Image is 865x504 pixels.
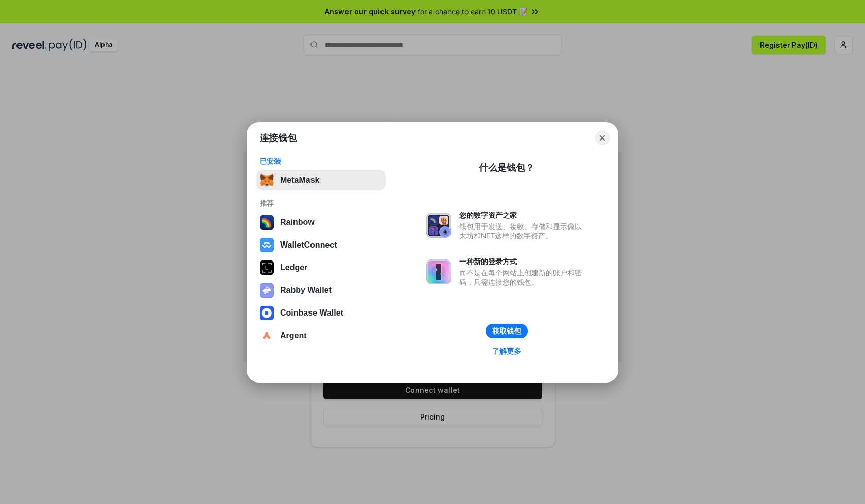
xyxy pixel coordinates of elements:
[256,280,386,301] button: Rabby Wallet
[259,260,274,275] img: svg+xml,%3Csvg%20xmlns%3D%22http%3A%2F%2Fwww.w3.org%2F2000%2Fsvg%22%20width%3D%2228%22%20height%3...
[459,222,587,240] div: 钱包用于发送、接收、存储和显示像以太坊和NFT这样的数字资产。
[280,308,343,318] div: Coinbase Wallet
[280,286,332,295] div: Rabby Wallet
[486,344,527,358] a: 了解更多
[280,176,319,185] div: MetaMask
[259,215,274,230] img: svg+xml,%3Csvg%20width%3D%22120%22%20height%3D%22120%22%20viewBox%3D%220%200%20120%20120%22%20fil...
[492,326,521,336] div: 获取钱包
[259,157,383,166] div: 已安装
[259,328,274,343] img: svg+xml,%3Csvg%20width%3D%2228%22%20height%3D%2228%22%20viewBox%3D%220%200%2028%2028%22%20fill%3D...
[426,259,451,284] img: svg+xml,%3Csvg%20xmlns%3D%22http%3A%2F%2Fwww.w3.org%2F2000%2Fsvg%22%20fill%3D%22none%22%20viewBox...
[486,324,528,338] button: 获取钱包
[459,268,587,287] div: 而不是在每个网站上创建新的账户和密码，只需连接您的钱包。
[256,170,386,190] button: MetaMask
[259,238,274,252] img: svg+xml,%3Csvg%20width%3D%2228%22%20height%3D%2228%22%20viewBox%3D%220%200%2028%2028%22%20fill%3D...
[459,257,587,266] div: 一种新的登录方式
[595,131,610,145] button: Close
[492,346,521,356] div: 了解更多
[259,306,274,320] img: svg+xml,%3Csvg%20width%3D%2228%22%20height%3D%2228%22%20viewBox%3D%220%200%2028%2028%22%20fill%3D...
[280,218,315,227] div: Rainbow
[256,257,386,278] button: Ledger
[459,211,587,220] div: 您的数字资产之家
[259,283,274,298] img: svg+xml,%3Csvg%20xmlns%3D%22http%3A%2F%2Fwww.w3.org%2F2000%2Fsvg%22%20fill%3D%22none%22%20viewBox...
[280,240,337,250] div: WalletConnect
[280,331,307,340] div: Argent
[256,212,386,233] button: Rainbow
[256,303,386,323] button: Coinbase Wallet
[256,235,386,255] button: WalletConnect
[259,173,274,187] img: svg+xml,%3Csvg%20fill%3D%22none%22%20height%3D%2233%22%20viewBox%3D%220%200%2035%2033%22%20width%...
[259,199,383,208] div: 推荐
[479,162,534,174] div: 什么是钱包？
[256,325,386,346] button: Argent
[426,213,451,238] img: svg+xml,%3Csvg%20xmlns%3D%22http%3A%2F%2Fwww.w3.org%2F2000%2Fsvg%22%20fill%3D%22none%22%20viewBox...
[259,132,297,144] h1: 连接钱包
[280,263,307,272] div: Ledger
